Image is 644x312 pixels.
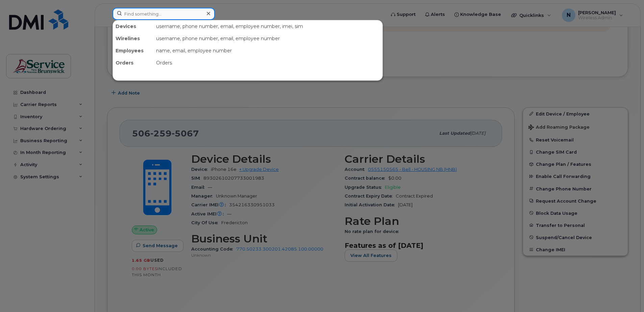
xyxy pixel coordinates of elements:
[153,32,382,45] div: username, phone number, email, employee number
[153,20,382,32] div: username, phone number, email, employee number, imei, sim
[153,45,382,57] div: name, email, employee number
[113,32,153,45] div: Wirelines
[113,57,153,69] div: Orders
[113,8,215,20] input: Find something...
[113,45,153,57] div: Employees
[153,57,382,69] div: Orders
[113,20,153,32] div: Devices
